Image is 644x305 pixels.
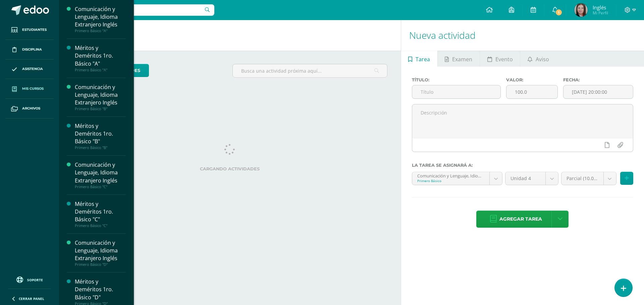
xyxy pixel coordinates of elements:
[75,223,126,228] div: Primero Básico "C"
[593,10,608,16] span: Mi Perfil
[438,51,480,67] a: Examen
[75,122,126,150] a: Méritos y Deméritos 1ro. Básico "B"Primero Básico "B"
[5,79,54,99] a: Mis cursos
[22,27,47,32] span: Estudiantes
[506,85,557,98] input: Puntos máximos
[401,51,437,67] a: Tarea
[8,275,51,284] a: Soporte
[75,278,126,301] div: Méritos y Deméritos 1ro. Básico "D"
[574,3,588,17] img: e03ec1ec303510e8e6f60bf4728ca3bf.png
[75,83,126,106] div: Comunicación y Lenguaje, Idioma Extranjero Inglés
[511,172,540,185] span: Unidad 4
[75,44,126,72] a: Méritos y Deméritos 1ro. Básico "A"Primero Básico "A"
[567,172,598,185] span: Parcial (10.0%)
[75,68,126,72] div: Primero Básico "A"
[5,99,54,119] a: Archivos
[75,262,126,267] div: Primero Básico "D"
[75,28,126,33] div: Primero Básico "A"
[75,161,126,189] a: Comunicación y Lenguaje, Idioma Extranjero InglésPrimero Básico "C"
[520,51,556,67] a: Aviso
[67,20,393,51] h1: Actividades
[561,172,616,185] a: Parcial (10.0%)
[75,184,126,189] div: Primero Básico "C"
[416,51,430,67] span: Tarea
[5,20,54,40] a: Estudiantes
[72,166,387,171] label: Cargando actividades
[5,60,54,79] a: Asistencia
[22,106,40,111] span: Archivos
[63,4,214,16] input: Busca un usuario...
[75,200,126,228] a: Méritos y Deméritos 1ro. Básico "C"Primero Básico "C"
[480,51,520,67] a: Evento
[452,51,472,67] span: Examen
[75,200,126,223] div: Méritos y Deméritos 1ro. Básico "C"
[233,64,387,77] input: Busca una actividad próxima aquí...
[563,77,633,82] label: Fecha:
[75,122,126,145] div: Méritos y Deméritos 1ro. Básico "B"
[417,172,484,178] div: Comunicación y Lenguaje, Idioma Extranjero Inglés 'A'
[412,77,501,82] label: Título:
[506,77,557,82] label: Valor:
[75,161,126,184] div: Comunicación y Lenguaje, Idioma Extranjero Inglés
[75,5,126,33] a: Comunicación y Lenguaje, Idioma Extranjero InglésPrimero Básico "A"
[22,66,43,72] span: Asistencia
[499,211,542,227] span: Agregar tarea
[555,9,562,16] span: 1
[22,86,44,91] span: Mis cursos
[75,5,126,28] div: Comunicación y Lenguaje, Idioma Extranjero Inglés
[412,172,502,185] a: Comunicación y Lenguaje, Idioma Extranjero Inglés 'A'Primero Básico
[536,51,549,67] span: Aviso
[75,239,126,262] div: Comunicación y Lenguaje, Idioma Extranjero Inglés
[563,85,633,98] input: Fecha de entrega
[5,40,54,60] a: Disciplina
[505,172,558,185] a: Unidad 4
[27,278,43,282] span: Soporte
[75,44,126,67] div: Méritos y Deméritos 1ro. Básico "A"
[417,178,484,183] div: Primero Básico
[409,20,636,51] h1: Nueva actividad
[19,296,44,301] span: Cerrar panel
[75,106,126,111] div: Primero Básico "B"
[75,239,126,267] a: Comunicación y Lenguaje, Idioma Extranjero InglésPrimero Básico "D"
[75,83,126,111] a: Comunicación y Lenguaje, Idioma Extranjero InglésPrimero Básico "B"
[593,4,608,11] span: Inglés
[75,145,126,150] div: Primero Básico "B"
[412,85,501,98] input: Título
[495,51,513,67] span: Evento
[412,163,633,168] label: La tarea se asignará a:
[22,47,42,52] span: Disciplina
